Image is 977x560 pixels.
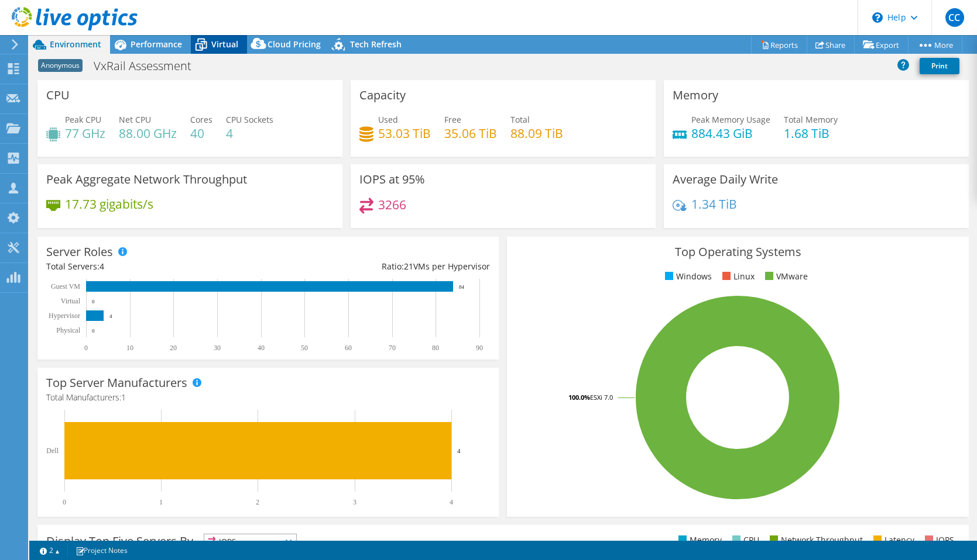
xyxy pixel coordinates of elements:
[945,8,964,27] span: CC
[119,114,151,125] span: Net CPU
[170,344,177,352] text: 20
[65,127,105,140] h4: 77 GHz
[268,39,321,50] span: Cloud Pricing
[38,59,83,72] span: Anonymous
[159,498,163,506] text: 1
[590,393,613,402] tspan: ESXi 7.0
[350,39,402,50] span: Tech Refresh
[767,534,863,547] li: Network Throughput
[920,58,959,74] a: Print
[872,12,883,23] svg: \n
[719,270,755,283] li: Linux
[662,270,712,283] li: Windows
[908,36,962,54] a: More
[63,498,66,506] text: 0
[673,89,718,102] h3: Memory
[190,127,212,140] h4: 40
[256,498,259,506] text: 2
[762,270,808,283] li: VMware
[476,344,483,352] text: 90
[258,344,265,352] text: 40
[46,447,59,455] text: Dell
[214,344,221,352] text: 30
[922,534,954,547] li: IOPS
[190,114,212,125] span: Cores
[119,127,177,140] h4: 88.00 GHz
[46,246,113,258] h3: Server Roles
[226,114,273,125] span: CPU Sockets
[870,534,914,547] li: Latency
[516,246,959,258] h3: Top Operating Systems
[92,328,95,334] text: 0
[49,312,80,320] text: Hypervisor
[784,114,838,125] span: Total Memory
[46,376,187,389] h3: Top Server Manufacturers
[457,447,461,454] text: 4
[67,543,136,558] a: Project Notes
[784,127,838,140] h4: 1.68 TiB
[46,173,247,186] h3: Peak Aggregate Network Throughput
[88,60,210,72] h1: VxRail Assessment
[204,534,296,548] span: IOPS
[46,260,268,273] div: Total Servers:
[359,89,406,102] h3: Capacity
[126,344,133,352] text: 10
[46,89,70,102] h3: CPU
[345,344,352,352] text: 60
[109,313,112,319] text: 4
[121,392,126,403] span: 1
[100,261,104,272] span: 4
[131,39,182,50] span: Performance
[92,299,95,305] text: 0
[676,534,722,547] li: Memory
[211,39,238,50] span: Virtual
[301,344,308,352] text: 50
[444,127,497,140] h4: 35.06 TiB
[673,173,778,186] h3: Average Daily Write
[404,261,413,272] span: 21
[510,114,530,125] span: Total
[378,198,406,211] h4: 3266
[51,282,80,291] text: Guest VM
[459,284,465,290] text: 84
[450,498,453,506] text: 4
[378,127,431,140] h4: 53.03 TiB
[84,344,88,352] text: 0
[50,39,101,50] span: Environment
[32,543,68,558] a: 2
[353,498,356,506] text: 3
[65,114,101,125] span: Peak CPU
[46,391,490,404] h4: Total Manufacturers:
[729,534,759,547] li: CPU
[432,344,439,352] text: 80
[510,127,563,140] h4: 88.09 TiB
[568,393,590,402] tspan: 100.0%
[751,36,807,54] a: Reports
[226,127,273,140] h4: 4
[854,36,909,54] a: Export
[56,326,80,334] text: Physical
[444,114,461,125] span: Free
[378,114,398,125] span: Used
[61,297,81,305] text: Virtual
[807,36,855,54] a: Share
[389,344,396,352] text: 70
[359,173,425,186] h3: IOPS at 95%
[691,127,770,140] h4: 884.43 GiB
[691,198,737,210] h4: 1.34 TiB
[65,198,153,210] h4: 17.73 gigabits/s
[691,114,770,125] span: Peak Memory Usage
[268,260,490,273] div: Ratio: VMs per Hypervisor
